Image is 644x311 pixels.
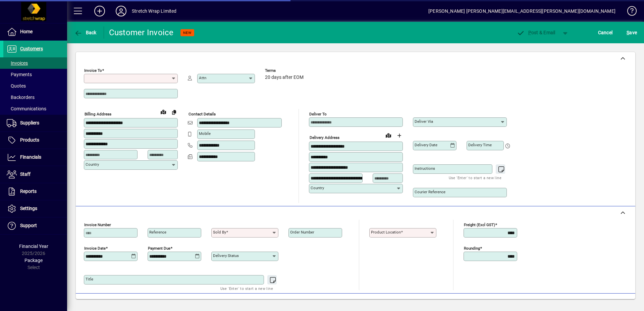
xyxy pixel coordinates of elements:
[265,75,304,80] span: 20 days after EOM
[468,143,492,147] mat-label: Delivery time
[415,143,437,147] mat-label: Delivery date
[3,149,67,166] a: Financials
[109,27,174,38] div: Customer Invoice
[586,297,620,309] button: Product
[20,206,37,211] span: Settings
[371,230,401,235] mat-label: Product location
[110,5,132,17] button: Profile
[622,1,636,23] a: Knowledge Base
[20,154,41,160] span: Financials
[309,112,327,116] mat-label: Deliver To
[7,60,28,66] span: Invoices
[7,72,32,77] span: Payments
[89,5,110,17] button: Add
[20,120,39,125] span: Suppliers
[394,130,405,141] button: Choose address
[3,166,67,183] a: Staff
[84,246,106,251] mat-label: Invoice date
[464,246,480,251] mat-label: Rounding
[3,23,67,40] a: Home
[86,162,99,167] mat-label: Country
[86,277,93,281] mat-label: Title
[169,107,179,117] button: Copy to Delivery address
[415,190,445,194] mat-label: Courier Reference
[596,27,614,39] button: Cancel
[199,75,206,80] mat-label: Attn
[213,253,239,258] mat-label: Delivery status
[7,83,26,89] span: Quotes
[20,137,39,143] span: Products
[3,103,67,114] a: Communications
[3,69,67,80] a: Payments
[149,230,166,235] mat-label: Reference
[3,57,67,69] a: Invoices
[132,6,177,16] div: Stretch Wrap Limited
[213,230,226,235] mat-label: Sold by
[415,119,433,124] mat-label: Deliver via
[20,223,37,228] span: Support
[72,27,98,39] button: Back
[19,244,48,249] span: Financial Year
[3,132,67,149] a: Products
[3,92,67,103] a: Backorders
[148,246,170,251] mat-label: Payment due
[428,6,615,16] div: [PERSON_NAME] [PERSON_NAME][EMAIL_ADDRESS][PERSON_NAME][DOMAIN_NAME]
[464,222,495,227] mat-label: Freight (excl GST)
[598,27,613,38] span: Cancel
[513,27,559,39] button: Post & Email
[20,46,43,51] span: Customers
[7,106,46,111] span: Communications
[449,174,501,182] mat-hint: Use 'Enter' to start a new line
[20,171,31,177] span: Staff
[415,166,435,171] mat-label: Instructions
[627,27,637,38] span: ave
[625,27,639,39] button: Save
[3,80,67,92] a: Quotes
[290,230,314,235] mat-label: Order number
[590,298,617,308] span: Product
[84,68,102,73] mat-label: Invoice To
[3,217,67,234] a: Support
[402,297,442,309] button: Product History
[7,95,35,100] span: Backorders
[3,183,67,200] a: Reports
[627,30,629,35] span: S
[3,115,67,132] a: Suppliers
[517,30,555,35] span: ost & Email
[311,186,324,190] mat-label: Country
[528,30,531,35] span: P
[20,29,33,34] span: Home
[74,30,97,35] span: Back
[183,31,192,35] span: NEW
[20,189,37,194] span: Reports
[3,200,67,217] a: Settings
[158,106,169,117] a: View on map
[199,131,211,136] mat-label: Mobile
[84,222,111,227] mat-label: Invoice number
[405,298,439,308] span: Product History
[265,68,305,73] span: Terms
[24,258,43,263] span: Package
[220,284,273,292] mat-hint: Use 'Enter' to start a new line
[383,130,394,141] a: View on map
[67,27,104,39] app-page-header-button: Back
